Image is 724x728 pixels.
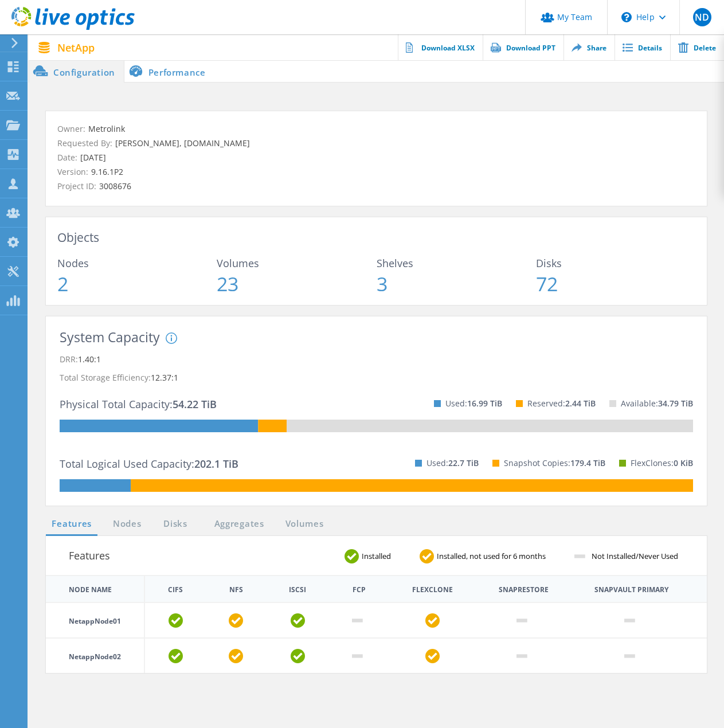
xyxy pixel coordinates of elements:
p: Owner: [57,123,695,135]
p: Version: [57,166,695,178]
th: FCP [353,586,366,593]
span: 1.40:1 [78,354,101,365]
span: Disks [536,258,695,268]
a: Aggregates [207,517,272,531]
span: Volumes [217,258,376,268]
h3: Features [69,547,110,563]
a: Volumes [280,517,330,531]
p: Date: [57,151,695,164]
p: Reserved: [527,394,596,413]
span: [DATE] [77,152,106,163]
td: NetappNode02 [46,638,144,673]
span: Installed [359,553,402,560]
span: 34.79 TiB [658,398,693,409]
p: Project ID: [57,180,695,193]
span: 2.44 TiB [565,398,596,409]
p: Requested By: [57,137,695,150]
span: Installed, not used for 6 months [434,553,557,560]
span: 3008676 [96,181,131,191]
p: Available: [621,394,693,413]
p: Total Logical Used Capacity: [60,455,238,473]
h3: Objects [57,229,695,246]
th: Snaprestore [499,586,549,593]
a: Share [563,34,615,60]
p: Used: [426,454,479,472]
span: 23 [217,274,376,293]
span: [PERSON_NAME], [DOMAIN_NAME] [112,138,250,148]
th: Node Name [46,576,144,602]
span: 179.4 TiB [570,457,605,468]
a: Download XLSX [398,34,483,60]
p: Physical Total Capacity: [60,395,217,413]
a: Features [46,517,97,531]
span: 0 KiB [674,457,693,468]
td: NetappNode01 [46,602,144,638]
span: 3 [377,274,536,293]
th: iSCSI [289,586,306,593]
p: Total Storage Efficiency: [60,369,693,387]
p: DRR: [60,350,693,369]
span: Metrolink [85,123,125,134]
a: Nodes [109,517,146,531]
p: Snapshot Copies: [504,454,605,472]
span: 22.7 TiB [448,457,479,468]
svg: \n [621,12,632,22]
h3: System Capacity [60,330,160,345]
span: 16.99 TiB [467,398,502,409]
span: Not Installed/Never Used [589,553,690,560]
a: Download PPT [483,34,563,60]
span: 2 [57,274,217,293]
th: Snapvault Primary [594,586,668,593]
p: Used: [445,394,502,413]
a: Live Optics Dashboard [11,24,135,32]
span: 72 [536,274,695,293]
a: Details [615,34,670,60]
th: FlexClone [412,586,453,593]
a: Disks [160,517,191,531]
span: Nodes [57,258,217,268]
th: NFS [229,586,243,593]
p: FlexClones: [631,454,693,472]
span: Shelves [377,258,536,268]
span: ND [695,13,709,22]
span: 202.1 TiB [194,457,238,471]
span: 9.16.1P2 [88,166,123,177]
span: 12.37:1 [151,372,178,383]
a: Delete [670,34,724,60]
span: NetApp [57,42,95,53]
th: CIFS [168,586,183,593]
